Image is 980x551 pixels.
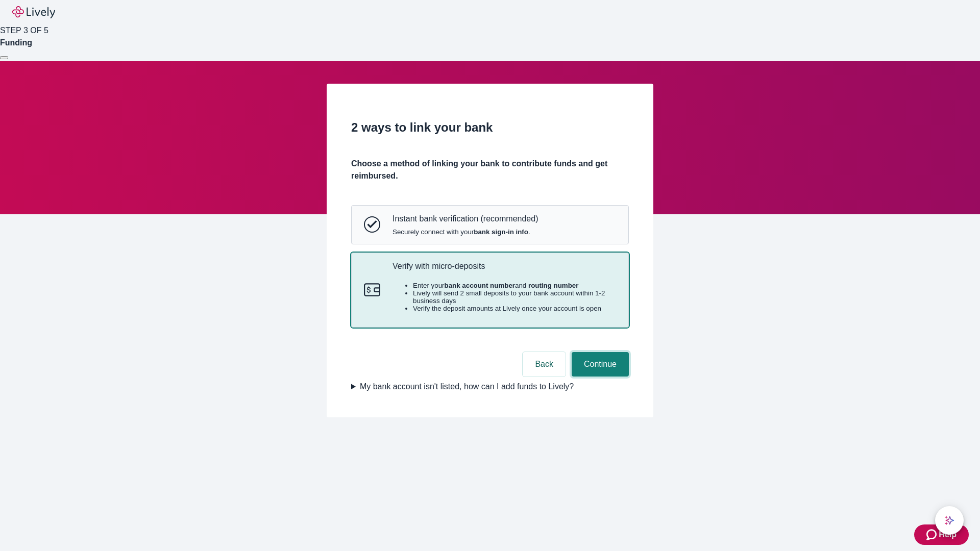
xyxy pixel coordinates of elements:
h4: Choose a method of linking your bank to contribute funds and get reimbursed. [351,158,629,182]
li: Lively will send 2 small deposits to your bank account within 1-2 business days [413,289,616,305]
svg: Lively AI Assistant [944,515,954,525]
summary: My bank account isn't listed, how can I add funds to Lively? [351,381,629,393]
p: Instant bank verification (recommended) [393,214,538,223]
svg: Zendesk support icon [926,529,939,541]
strong: bank sign-in info [474,228,528,236]
button: Back [523,352,566,377]
span: Securely connect with your . [393,228,538,236]
li: Enter your and [413,282,616,289]
svg: Instant bank verification [364,216,380,233]
img: Lively [12,6,55,18]
li: Verify the deposit amounts at Lively once your account is open [413,305,616,312]
strong: bank account number [445,282,516,289]
span: Help [939,529,957,541]
button: Zendesk support iconHelp [914,524,969,545]
button: Micro-depositsVerify with micro-depositsEnter yourbank account numberand routing numberLively wil... [352,253,628,328]
h2: 2 ways to link your bank [351,118,629,137]
p: Verify with micro-deposits [393,261,616,271]
button: Continue [572,352,629,377]
button: Instant bank verificationInstant bank verification (recommended)Securely connect with yourbank si... [352,206,628,243]
button: chat [935,506,964,535]
strong: routing number [528,282,578,289]
svg: Micro-deposits [364,282,380,298]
